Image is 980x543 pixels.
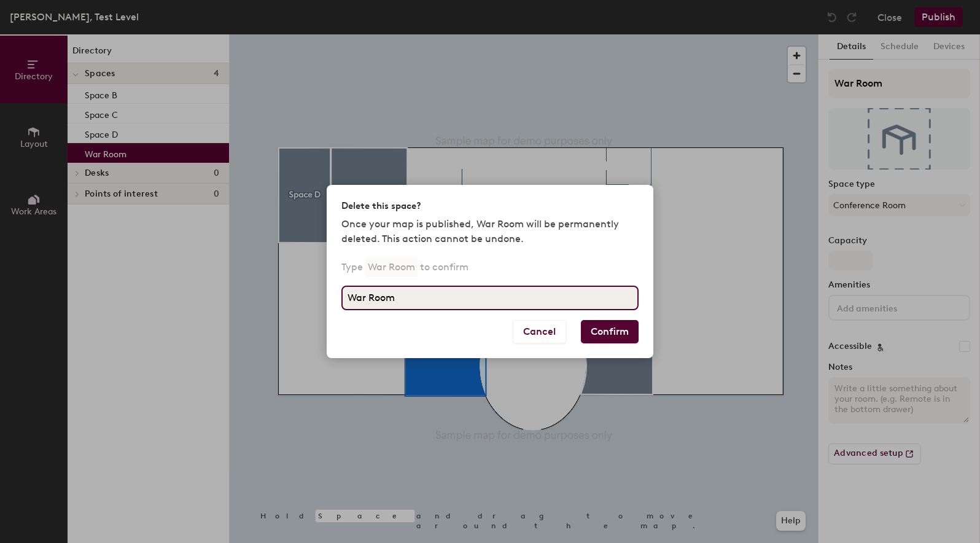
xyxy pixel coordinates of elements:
[513,320,566,343] button: Cancel
[581,320,639,343] button: Confirm
[341,217,639,246] p: Once your map is published, War Room will be permanently deleted. This action cannot be undone.
[341,200,421,213] h2: Delete this space?
[365,257,418,277] p: War Room
[341,257,469,277] p: Type to confirm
